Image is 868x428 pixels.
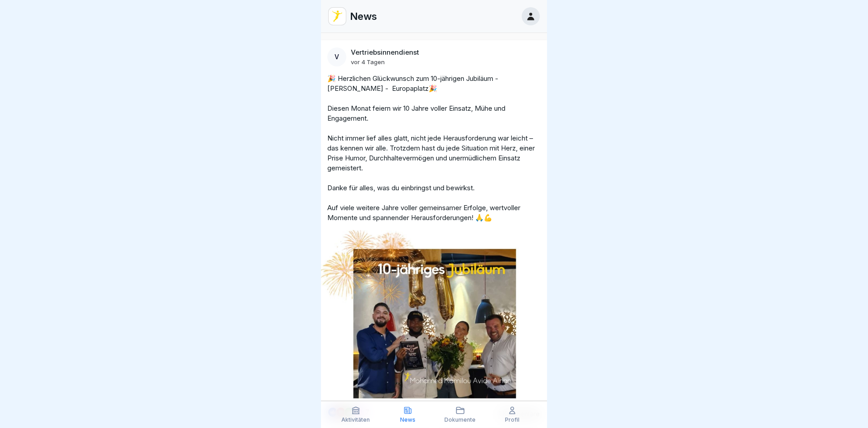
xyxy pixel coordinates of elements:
[505,417,519,423] p: Profil
[444,417,476,423] p: Dokumente
[327,47,346,66] div: V
[350,10,377,22] p: News
[351,58,385,66] p: vor 4 Tagen
[351,48,419,56] p: Vertriebsinnendienst
[400,417,415,423] p: News
[329,8,346,25] img: vd4jgc378hxa8p7qw0fvrl7x.png
[327,74,541,223] p: 🎉 Herzlichen Glückwunsch zum 10-jährigen Jubiläum - [PERSON_NAME] - Europaplatz🎉 Diesen Monat fei...
[341,417,370,423] p: Aktivitäten
[321,230,547,400] img: Post Image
